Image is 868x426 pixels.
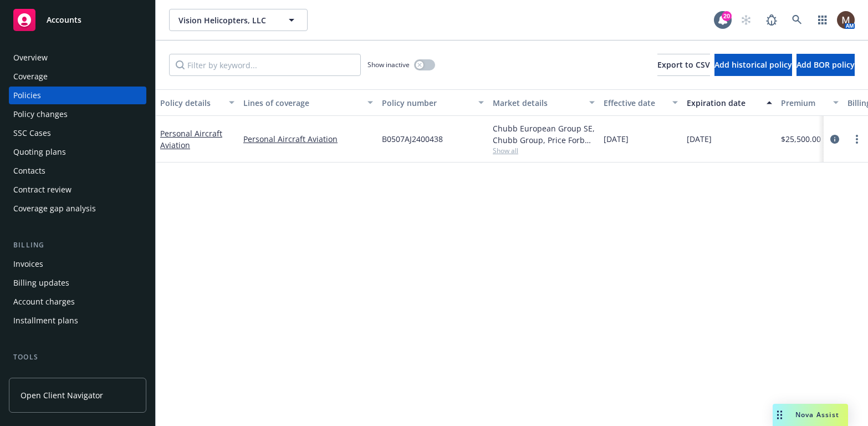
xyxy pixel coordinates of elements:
[795,410,839,419] span: Nova Assist
[9,124,146,142] a: SSC Cases
[160,128,222,150] a: Personal Aircraft Aviation
[850,133,864,146] a: more
[243,133,373,145] a: Personal Aircraft Aviation
[773,404,848,426] button: Nova Assist
[9,4,146,35] a: Accounts
[239,89,377,116] button: Lines of coverage
[657,59,710,70] span: Export to CSV
[687,97,760,109] div: Expiration date
[156,89,239,116] button: Policy details
[828,133,841,146] a: circleInformation
[9,49,146,67] a: Overview
[682,89,777,116] button: Expiration date
[9,367,146,385] a: Manage files
[9,293,146,311] a: Account charges
[493,97,583,109] div: Market details
[488,89,599,116] button: Market details
[13,200,96,217] div: Coverage gap analysis
[9,255,146,273] a: Invoices
[9,274,146,292] a: Billing updates
[9,68,146,85] a: Coverage
[9,200,146,217] a: Coverage gap analysis
[722,11,732,21] div: 20
[13,49,48,67] div: Overview
[13,68,48,85] div: Coverage
[837,11,855,29] img: photo
[382,133,443,145] span: B0507AJ2400438
[657,54,710,76] button: Export to CSV
[796,59,855,70] span: Add BOR policy
[13,255,43,273] div: Invoices
[21,389,103,401] span: Open Client Navigator
[13,124,51,142] div: SSC Cases
[9,240,146,251] div: Billing
[13,312,78,329] div: Installment plans
[760,9,783,31] a: Report a Bug
[47,16,81,24] span: Accounts
[9,162,146,180] a: Contacts
[13,105,68,123] div: Policy changes
[811,9,834,31] a: Switch app
[243,97,361,109] div: Lines of coverage
[604,97,666,109] div: Effective date
[687,133,712,145] span: [DATE]
[13,162,45,180] div: Contacts
[773,404,787,426] div: Drag to move
[367,60,410,69] span: Show inactive
[13,181,72,199] div: Contract review
[599,89,682,116] button: Effective date
[9,312,146,329] a: Installment plans
[13,87,41,104] div: Policies
[169,54,361,76] input: Filter by keyword...
[13,293,75,311] div: Account charges
[382,97,472,109] div: Policy number
[13,274,69,292] div: Billing updates
[160,97,222,109] div: Policy details
[781,97,826,109] div: Premium
[9,105,146,123] a: Policy changes
[13,367,60,385] div: Manage files
[777,89,843,116] button: Premium
[13,143,66,161] div: Quoting plans
[9,181,146,199] a: Contract review
[9,143,146,161] a: Quoting plans
[781,133,821,145] span: $25,500.00
[9,352,146,363] div: Tools
[178,14,274,26] span: Vision Helicopters, LLC
[169,9,308,31] button: Vision Helicopters, LLC
[735,9,757,31] a: Start snowing
[9,87,146,104] a: Policies
[796,54,855,76] button: Add BOR policy
[714,54,792,76] button: Add historical policy
[714,59,792,70] span: Add historical policy
[493,146,595,155] span: Show all
[604,133,629,145] span: [DATE]
[377,89,488,116] button: Policy number
[786,9,808,31] a: Search
[493,123,595,146] div: Chubb European Group SE, Chubb Group, Price Forbes & Partners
